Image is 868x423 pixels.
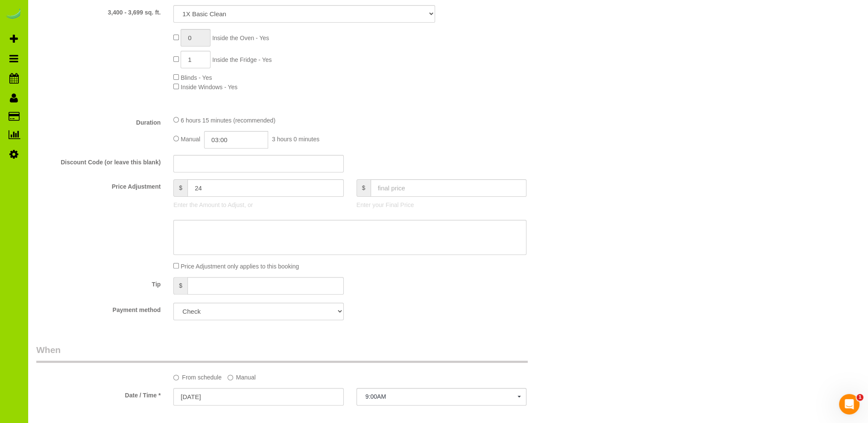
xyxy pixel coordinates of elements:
span: $ [173,277,187,295]
input: MM/DD/YYYY [173,388,343,405]
label: Date / Time * [30,388,167,400]
label: Payment method [30,303,167,314]
span: Manual [181,136,200,143]
span: 3 hours 0 minutes [272,136,319,143]
img: Automaid Logo [5,9,22,20]
p: Enter the Amount to Adjust, or [173,201,343,209]
span: Blinds - Yes [181,74,212,81]
label: Tip [30,277,167,289]
span: Price Adjustment only applies to this booking [181,263,299,270]
span: $ [357,179,371,197]
label: From schedule [173,370,222,382]
input: final price [371,179,527,197]
input: From schedule [173,375,179,380]
span: Inside Windows - Yes [181,84,237,90]
input: Manual [228,375,233,380]
iframe: Intercom live chat [839,394,859,414]
p: Enter your Final Price [357,201,526,209]
span: Inside the Oven - Yes [212,35,269,41]
span: 6 hours 15 minutes (recommended) [181,117,275,124]
span: Inside the Fridge - Yes [212,56,272,63]
legend: When [36,344,528,363]
span: 1 [856,394,863,401]
button: 9:00AM [357,388,526,405]
label: 3,400 - 3,699 sq. ft. [30,5,167,17]
label: Duration [30,115,167,127]
span: $ [173,179,187,197]
label: Discount Code (or leave this blank) [30,155,167,166]
span: 9:00AM [365,393,517,400]
label: Price Adjustment [30,179,167,191]
label: Manual [228,370,256,382]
